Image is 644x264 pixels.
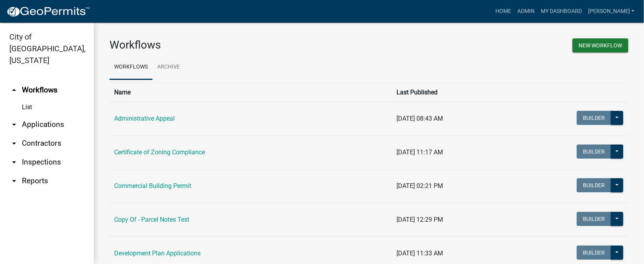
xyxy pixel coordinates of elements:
[152,55,185,80] a: Archive
[577,111,611,125] button: Builder
[9,157,19,167] i: arrow_drop_down
[577,145,611,159] button: Builder
[9,176,19,186] i: arrow_drop_down
[577,178,611,192] button: Builder
[9,120,19,129] i: arrow_drop_down
[396,182,443,190] span: [DATE] 02:21 PM
[396,115,443,122] span: [DATE] 08:43 AM
[585,4,638,19] a: [PERSON_NAME]
[114,182,191,190] a: Commercial Building Permit
[9,85,19,95] i: arrow_drop_up
[114,250,201,257] a: Development Plan Applications
[396,250,443,257] span: [DATE] 11:33 AM
[492,4,514,19] a: Home
[114,148,205,156] a: Certificate of Zoning Compliance
[392,83,509,102] th: Last Published
[109,55,152,80] a: Workflows
[396,216,443,223] span: [DATE] 12:29 PM
[109,83,392,102] th: Name
[114,216,189,223] a: Copy Of - Parcel Notes Test
[9,139,19,148] i: arrow_drop_down
[577,246,611,260] button: Builder
[109,38,363,52] h3: Workflows
[572,38,628,52] button: New Workflow
[514,4,538,19] a: Admin
[538,4,585,19] a: My Dashboard
[577,212,611,226] button: Builder
[114,115,175,122] a: Administrative Appeal
[396,148,443,156] span: [DATE] 11:17 AM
